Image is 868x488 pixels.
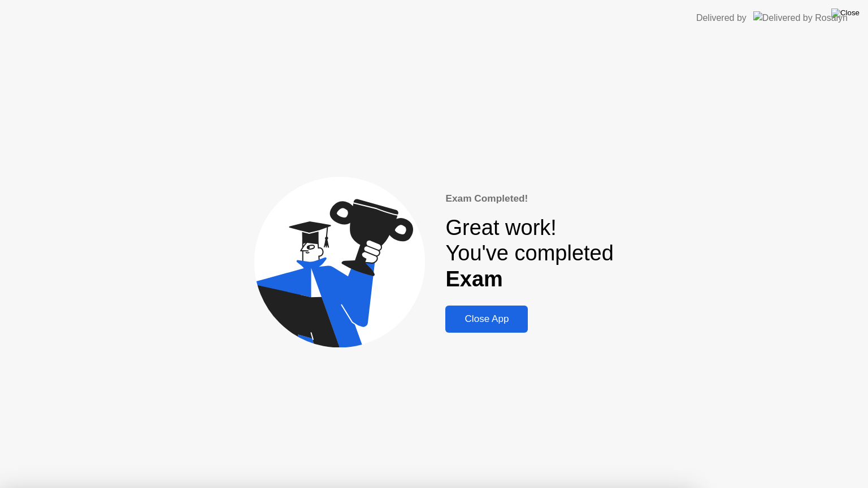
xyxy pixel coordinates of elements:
b: Exam [445,267,502,291]
div: Exam Completed! [445,191,613,206]
div: Close App [449,313,524,325]
div: Great work! You've completed [445,215,613,293]
div: Delivered by [696,11,747,25]
img: Delivered by Rosalyn [753,11,848,24]
img: Close [831,8,860,18]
